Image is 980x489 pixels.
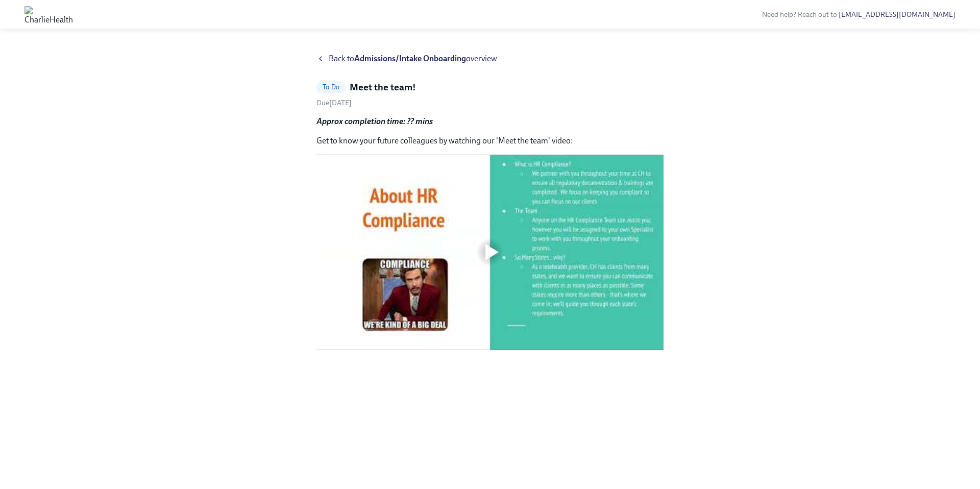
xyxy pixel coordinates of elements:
[316,53,664,64] a: Back toAdmissions/Intake Onboardingoverview
[350,81,416,94] h5: Meet the team!
[762,10,955,19] span: Need help? Reach out to
[316,116,433,126] strong: Approx completion time: ?? mins
[316,99,352,107] span: Tuesday, September 9th 2025, 9:00 am
[839,10,955,19] a: [EMAIL_ADDRESS][DOMAIN_NAME]
[354,54,466,63] strong: Admissions/Intake Onboarding
[329,53,497,64] span: Back to overview
[316,83,346,91] span: To Do
[24,6,73,22] img: CharlieHealth
[316,135,664,146] p: Get to know your future colleagues by watching our 'Meet the team' video:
